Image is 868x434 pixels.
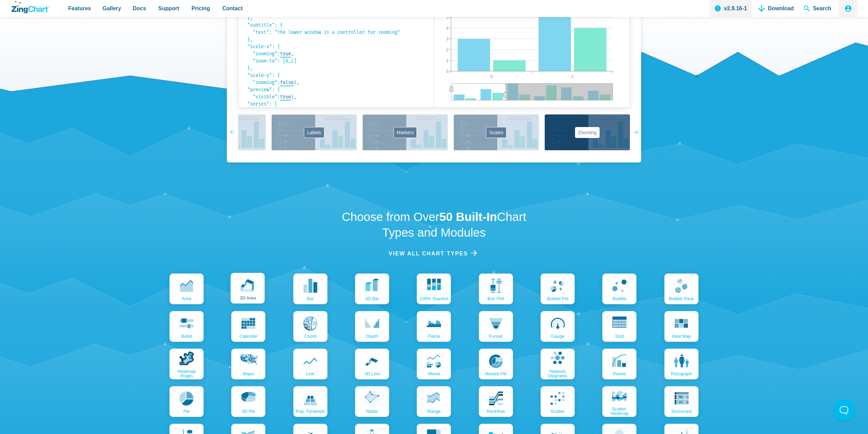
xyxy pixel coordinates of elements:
a: radar [355,386,389,417]
span: box plot [488,296,504,301]
a: funnel [479,311,513,342]
a: Heatmap Plugin [170,349,204,379]
a: Network Diagrams [541,349,575,379]
a: bubble [602,274,636,304]
a: bar [293,274,327,304]
span: mixed [428,372,440,376]
span: 3D line [365,372,380,376]
span: Heatmap Plugin [171,369,202,378]
button: Labels [271,114,357,150]
span: chord [304,334,316,338]
a: grid [602,311,636,342]
span: bubble pie [547,296,569,301]
span: scatter-heatmap [604,407,635,416]
a: scatter-heatmap [602,386,636,417]
span: 3D bar [365,296,379,301]
a: flame [417,311,451,342]
span: maps [243,372,254,376]
span: 3D pie [242,409,255,414]
a: line [293,349,327,379]
span: Gallery [103,4,121,13]
a: rankflow [479,386,513,417]
span: funnel [489,334,503,338]
span: bubble [613,296,626,301]
span: bubble pack [669,296,694,301]
span: grid [615,334,624,338]
a: 100% Stacked [417,274,451,304]
a: scorecard [664,386,698,417]
span: Docs [133,4,146,13]
a: box plot [479,274,513,304]
a: scatter [541,386,575,417]
a: 3D bar [355,274,389,304]
span: rankflow [487,409,505,414]
span: depth [366,334,378,338]
a: nested pie [479,349,513,379]
a: bullet [170,311,204,342]
a: mixed [417,349,451,379]
h2: Choose from Over Chart Types and Modules [334,209,534,240]
span: 100% Stacked [420,296,448,301]
span: Features [68,4,91,13]
button: Markers [363,114,448,150]
span: nested pie [485,372,507,376]
span: calendar [239,334,258,338]
span: pictograph [671,372,692,376]
span: Support [158,4,179,13]
a: bubble pack [664,274,698,304]
span: true [280,94,291,100]
span: line [306,372,315,376]
a: pop. pyramids [293,386,327,417]
span: scatter [551,409,565,414]
span: bullet [181,334,192,338]
a: range [417,386,451,417]
a: pareto [602,349,636,379]
button: Scales [454,114,539,150]
span: gauge [551,334,564,338]
a: 3D line [355,349,389,379]
a: View all chart Types [389,249,480,258]
a: bubble pie [541,274,575,304]
a: area [170,274,204,304]
a: ZingChart Logo. Click to return to the homepage [12,1,50,13]
span: pareto [613,372,626,376]
a: pictograph [664,349,698,379]
span: radar [366,409,378,414]
span: Heat map [672,334,691,338]
strong: 50 Built-In [439,210,497,223]
span: pie [183,409,190,414]
span: Pricing [191,4,210,13]
span: false [280,80,294,85]
span: Network Diagrams [542,369,573,378]
span: area [182,296,191,301]
a: pie [170,386,204,417]
span: true [280,51,291,57]
span: pop. pyramids [296,409,325,414]
a: 3D pie [231,386,265,417]
span: scorecard [671,409,691,414]
span: range [427,409,440,414]
span: bar [307,296,314,301]
a: chord [293,311,327,342]
a: Heat map [664,311,698,342]
span: flame [428,334,440,338]
span: Contact [222,4,243,13]
button: Zooming [545,114,630,150]
a: gauge [541,311,575,342]
a: calendar [231,311,265,342]
a: maps [231,349,265,379]
span: View all chart Types [389,249,468,258]
span: 3D area [240,296,256,300]
iframe: Toggle Customer Support [834,400,854,420]
a: 3D area [231,273,265,304]
a: depth [355,311,389,342]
